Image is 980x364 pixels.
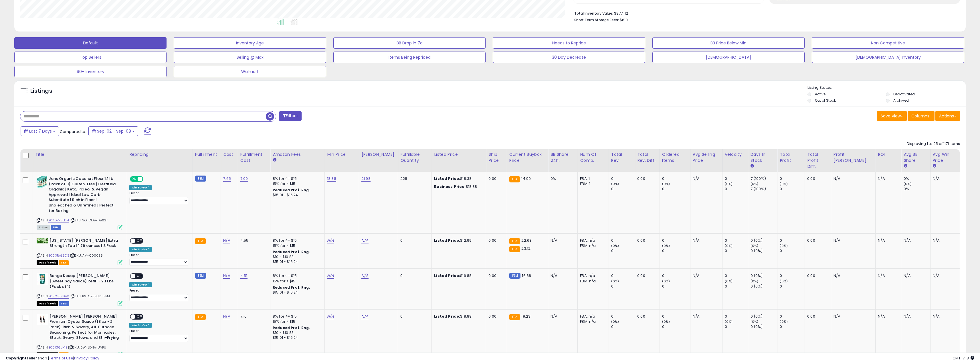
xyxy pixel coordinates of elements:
div: 15% for > $15 [273,181,320,186]
div: Listed Price [434,151,484,158]
span: | SKU: AM-C00038 [70,253,103,258]
div: 0 [611,186,635,192]
div: ASIN: [37,176,122,229]
b: Reduced Prof. Rng. [273,188,310,192]
small: FBA [509,238,520,244]
button: Columns [908,111,935,121]
small: (0%) [662,182,670,186]
div: 0.00 [488,176,502,181]
div: 0 [725,314,748,319]
div: 0 [780,238,805,243]
small: (0%) [725,319,733,324]
small: (0%) [662,319,670,324]
div: 0 [662,176,690,181]
div: 0.00 [637,238,655,243]
div: FBM: 1 [580,181,604,186]
small: FBA [195,238,206,244]
a: N/A [223,314,230,319]
small: (0%) [662,279,670,284]
div: 0 [780,273,805,278]
div: N/A [693,238,718,243]
a: B07DVR5LDH [48,218,69,223]
div: [PERSON_NAME] [361,151,395,158]
div: Win BuyBox * [129,323,152,328]
div: 0% [904,176,930,181]
span: | SKU: 9O-DUGR-G62T [70,218,108,223]
a: B003RAL8DS [48,253,69,258]
div: 0 (0%) [751,248,777,253]
small: FBM [509,273,520,279]
div: Fulfillment [195,151,218,158]
div: Repricing [129,151,190,158]
small: Avg Win Price. [933,164,936,169]
b: [US_STATE] [PERSON_NAME] Extra Strength Tea | 1.76 ounces | 3 Pack [50,238,119,250]
a: 7.65 [223,176,231,182]
div: 0 [611,248,635,253]
small: (0%) [904,182,912,186]
button: Save View [877,111,907,121]
div: 0.00 [807,238,827,243]
div: $15.01 - $16.24 [273,290,320,295]
div: $10 - $10.83 [273,255,320,259]
div: $18.38 [434,176,482,181]
b: Reduced Prof. Rng. [273,285,310,290]
small: (0%) [662,243,670,248]
div: 0% [551,176,573,181]
small: (0%) [611,319,619,324]
div: Avg Selling Price [693,151,720,164]
button: Inventory Age [174,37,326,49]
div: 15% for > $15 [273,243,320,248]
span: 23.12 [521,246,530,251]
a: N/A [361,238,368,243]
span: Sep-02 - Sep-08 [97,128,131,134]
span: 19.23 [521,314,530,319]
div: N/A [878,273,897,278]
div: Amazon Fees [273,151,322,158]
button: Walmart [174,66,326,77]
div: N/A [834,314,871,319]
div: Title [35,151,124,158]
div: N/A [933,238,955,243]
button: Last 7 Days [21,126,59,136]
span: All listings that are currently out of stock and unavailable for purchase on Amazon [37,301,58,306]
span: OFF [135,314,144,319]
div: 0.00 [488,238,502,243]
div: N/A [904,314,926,319]
small: (0%) [751,319,759,324]
div: 4.55 [240,238,266,243]
span: 16.88 [522,273,531,278]
div: FBA: n/a [580,273,604,278]
div: Ordered Items [662,151,688,164]
div: 0 [725,284,748,289]
a: N/A [327,273,334,279]
span: OFF [135,274,144,279]
button: Items Being Repriced [333,52,486,63]
small: (0%) [611,182,619,186]
a: 4.51 [240,273,248,279]
div: 228 [400,176,427,181]
div: 0.00 [637,314,655,319]
b: Listed Price: [434,273,460,278]
div: 0 [725,273,748,278]
div: N/A [834,273,871,278]
div: 0 [780,324,805,329]
div: N/A [834,238,871,243]
span: FBA [59,260,69,265]
small: Amazon Fees. [273,158,276,163]
div: seller snap | | [6,356,99,361]
div: ASIN: [37,238,122,265]
img: 41y098y1cuL._SL40_.jpg [37,273,48,285]
span: OFF [142,177,152,182]
span: 2025-09-16 17:18 GMT [953,355,974,361]
div: Total Rev. Diff. [637,151,657,164]
div: 0 [611,324,635,329]
button: BB Drop in 7d [333,37,486,49]
div: 0 [662,248,690,253]
div: Win BuyBox * [129,185,152,190]
button: Sep-02 - Sep-08 [88,126,138,136]
div: 0 [725,238,748,243]
a: N/A [361,314,368,319]
div: Velocity [725,151,746,158]
div: 0 (0%) [751,284,777,289]
div: 0 [400,238,427,243]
